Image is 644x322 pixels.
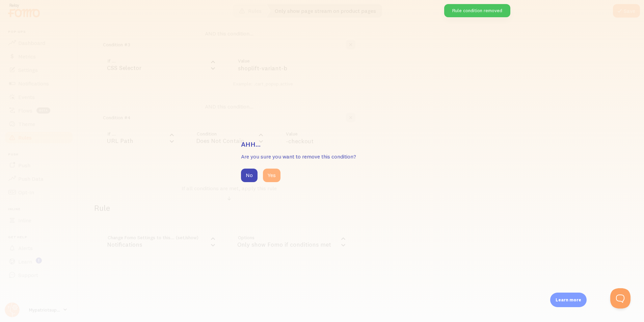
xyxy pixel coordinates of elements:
div: Rule condition removed [444,4,510,17]
h3: Ahh... [241,140,403,149]
p: Are you sure you want to remove this condition? [241,153,403,160]
button: Yes [263,169,280,182]
iframe: Help Scout Beacon - Open [610,288,630,308]
p: Learn more [556,297,581,303]
button: No [241,169,258,182]
div: Learn more [550,293,587,307]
